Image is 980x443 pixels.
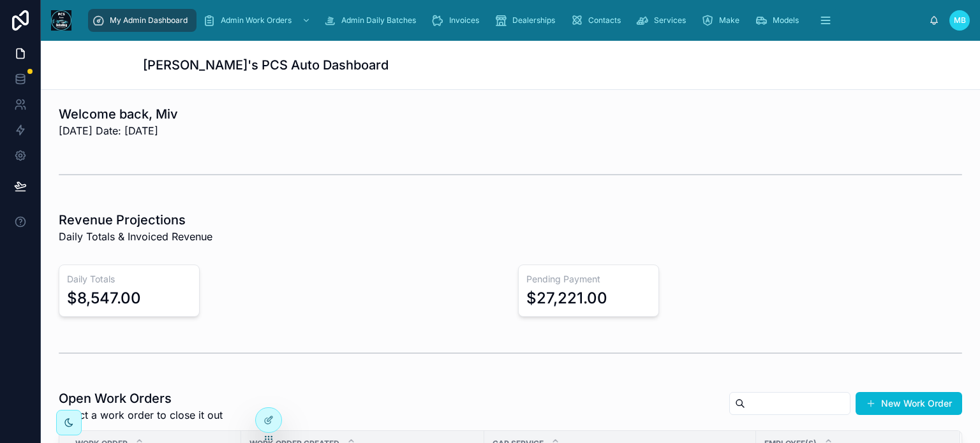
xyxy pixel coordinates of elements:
span: Make [719,15,739,25]
a: Models [751,9,808,32]
div: $27,221.00 [526,288,607,309]
span: Admin Daily Batches [341,15,416,25]
span: Services [654,15,686,25]
span: Daily Totals & Invoiced Revenue [59,229,212,244]
h1: Revenue Projections [59,211,212,229]
div: $8,547.00 [67,288,141,309]
h1: Welcome back, Miv [59,105,178,123]
a: My Admin Dashboard [88,9,197,32]
h1: Open Work Orders [59,389,223,407]
span: Select a work order to close it out [59,407,223,423]
a: Admin Work Orders [199,9,317,32]
span: Admin Work Orders [221,15,292,25]
div: scrollable content [82,6,929,34]
a: Admin Daily Batches [320,9,425,32]
span: MB [954,15,966,25]
a: Make [697,9,748,32]
img: App logo [51,10,71,31]
span: [DATE] Date: [DATE] [59,123,178,138]
h3: Daily Totals [67,273,191,286]
span: Dealerships [512,15,555,25]
a: Dealerships [491,9,564,32]
span: Contacts [588,15,621,25]
a: Invoices [427,9,488,32]
a: Contacts [567,9,630,32]
h3: Pending Payment [526,273,651,286]
span: Models [773,15,799,25]
h1: [PERSON_NAME]'s PCS Auto Dashboard [143,56,389,74]
span: Invoices [449,15,479,25]
a: Services [632,9,695,32]
span: My Admin Dashboard [110,15,188,25]
button: New Work Order [856,392,962,415]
